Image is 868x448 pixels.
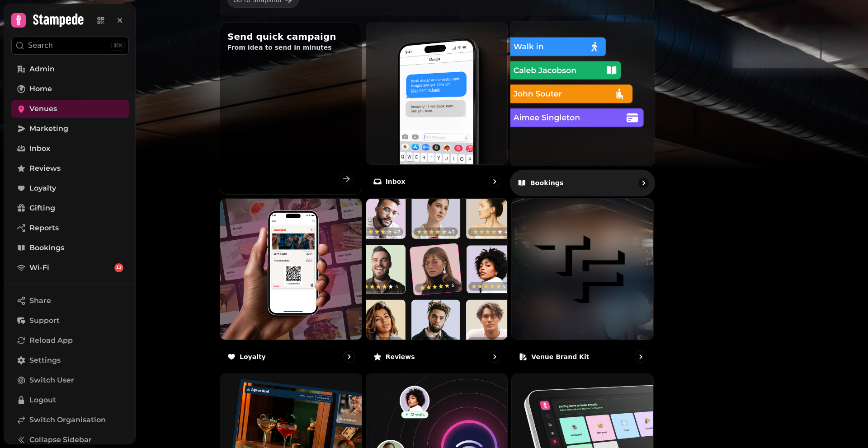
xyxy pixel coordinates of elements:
[29,434,92,445] span: Collapse Sidebar
[29,295,51,306] span: Share
[11,100,129,118] a: Venues
[530,178,564,187] p: Bookings
[29,163,61,174] span: Reviews
[490,352,499,361] svg: go to
[29,84,52,94] span: Home
[11,312,129,330] button: Support
[11,219,129,237] a: Reports
[386,177,406,186] p: Inbox
[366,23,508,164] img: Inbox
[11,159,129,177] a: Reviews
[11,292,129,310] button: Share
[510,21,655,196] a: BookingsBookings
[386,352,415,361] p: Reviews
[29,143,50,154] span: Inbox
[240,352,266,361] p: Loyalty
[116,265,122,271] span: 13
[11,239,129,257] a: Bookings
[227,43,354,52] p: From idea to send in minutes
[636,352,645,361] svg: go to
[511,198,654,370] a: Venue brand kitVenue brand kit
[366,198,508,370] a: ReviewsReviews
[28,40,53,51] p: Search
[29,223,59,233] span: Reports
[29,243,64,253] span: Bookings
[11,140,129,158] a: Inbox
[29,375,74,386] span: Switch User
[11,411,129,429] a: Switch Organisation
[366,199,508,340] img: Reviews
[29,355,61,366] span: Settings
[512,199,653,340] img: aHR0cHM6Ly9maWxlcy5zdGFtcGVkZS5haS84YWVkYzEzYy1jYTViLTExZWUtOTYzZS0wYTU4YTlmZWFjMDIvbWVkaWEvOTA1Z...
[29,315,60,326] span: Support
[531,352,589,361] p: Venue brand kit
[11,259,129,277] a: Wi-Fi13
[490,177,499,186] svg: go to
[11,80,129,98] a: Home
[220,199,362,340] img: Loyalty
[29,103,57,114] span: Venues
[111,41,125,51] div: ⌘K
[11,351,129,369] a: Settings
[344,352,354,361] svg: go to
[29,203,55,214] span: Gifting
[11,60,129,78] a: Admin
[11,331,129,350] button: Reload App
[11,120,129,138] a: Marketing
[11,199,129,217] a: Gifting
[11,179,129,197] a: Loyalty
[29,415,106,425] span: Switch Organisation
[29,262,49,273] span: Wi-Fi
[220,198,362,370] a: LoyaltyLoyalty
[29,123,68,134] span: Marketing
[11,391,129,409] button: Logout
[29,335,73,346] span: Reload App
[29,64,55,75] span: Admin
[639,178,648,187] svg: go to
[11,37,129,55] button: Search⌘K
[366,23,508,195] a: InboxInbox
[503,14,662,173] img: Bookings
[11,371,129,389] button: Switch User
[220,23,362,195] button: Send quick campaignFrom idea to send in minutes
[29,183,56,194] span: Loyalty
[29,395,56,406] span: Logout
[227,30,354,43] h2: Send quick campaign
